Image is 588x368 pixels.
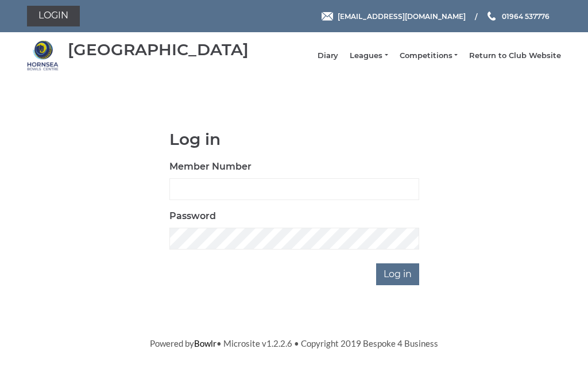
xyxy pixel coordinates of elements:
[318,51,338,61] a: Diary
[169,131,419,148] h1: Log in
[350,51,388,61] a: Leagues
[169,209,216,223] label: Password
[502,11,550,20] span: 01964 537776
[400,51,458,61] a: Competitions
[27,6,80,26] a: Login
[376,263,419,285] input: Log in
[27,40,59,71] img: Hornsea Bowls Centre
[150,338,438,348] span: Powered by • Microsite v1.2.2.6 • Copyright 2019 Bespoke 4 Business
[469,51,561,61] a: Return to Club Website
[488,11,496,21] img: Phone us
[322,11,466,22] a: Email [EMAIL_ADDRESS][DOMAIN_NAME]
[338,11,466,20] span: [EMAIL_ADDRESS][DOMAIN_NAME]
[68,41,249,59] div: [GEOGRAPHIC_DATA]
[169,160,252,174] label: Member Number
[322,12,333,21] img: Email
[194,338,216,348] a: Bowlr
[486,11,550,22] a: Phone us 01964 537776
